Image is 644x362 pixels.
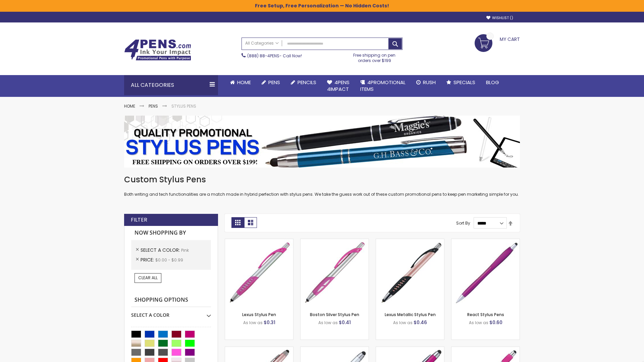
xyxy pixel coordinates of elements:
[225,239,293,307] img: Lexus Stylus Pen-Pink
[301,239,369,244] a: Boston Silver Stylus Pen-Pink
[322,75,355,97] a: 4Pens4impact
[181,247,189,253] span: Pink
[486,79,499,86] span: Blog
[124,39,191,61] img: 4Pens Custom Pens and Promotional Products
[243,320,263,325] span: As low as
[346,50,403,63] div: Free shipping on pen orders over $199
[467,312,504,317] a: React Stylus Pens
[131,216,147,224] strong: Filter
[256,75,285,90] a: Pens
[451,239,520,307] img: React Stylus Pens-Pink
[231,217,244,228] strong: Grid
[441,75,481,90] a: Specials
[327,79,350,93] span: 4Pens 4impact
[301,239,369,307] img: Boston Silver Stylus Pen-Pink
[124,174,520,185] h1: Custom Stylus Pens
[376,347,444,352] a: Metallic Cool Grip Stylus Pen-Pink
[451,347,520,352] a: Pearl Element Stylus Pens-Pink
[469,320,488,325] span: As low as
[264,319,275,326] span: $0.31
[414,319,427,326] span: $0.46
[131,226,211,240] strong: Now Shopping by
[237,79,251,86] span: Home
[242,38,282,49] a: All Categories
[453,79,475,86] span: Specials
[310,312,359,317] a: Boston Silver Stylus Pen
[138,275,158,281] span: Clear All
[360,79,406,93] span: 4PROMOTIONAL ITEMS
[298,79,316,86] span: Pencils
[124,75,218,95] div: All Categories
[385,312,436,317] a: Lexus Metallic Stylus Pen
[242,312,276,317] a: Lexus Stylus Pen
[141,247,181,253] span: Select A Color
[225,347,293,352] a: Lory Metallic Stylus Pen-Pink
[481,75,504,90] a: Blog
[135,273,161,283] a: Clear All
[339,319,351,326] span: $0.41
[355,75,411,97] a: 4PROMOTIONALITEMS
[245,41,279,46] span: All Categories
[225,75,256,90] a: Home
[247,53,302,59] span: - Call Now!
[489,319,502,326] span: $0.60
[285,75,322,90] a: Pencils
[376,239,444,307] img: Lexus Metallic Stylus Pen-Pink
[141,256,155,263] span: Price
[124,174,520,197] div: Both writing and tech functionalities are a match made in hybrid perfection with stylus pens. We ...
[131,293,211,307] strong: Shopping Options
[124,103,135,109] a: Home
[149,103,158,109] a: Pens
[376,239,444,244] a: Lexus Metallic Stylus Pen-Pink
[155,257,183,263] span: $0.00 - $0.99
[225,239,293,244] a: Lexus Stylus Pen-Pink
[171,103,196,109] strong: Stylus Pens
[301,347,369,352] a: Silver Cool Grip Stylus Pen-Pink
[247,53,279,59] a: (888) 88-4PENS
[393,320,413,325] span: As low as
[318,320,338,325] span: As low as
[124,116,520,168] img: Stylus Pens
[131,307,211,318] div: Select A Color
[411,75,441,90] a: Rush
[268,79,280,86] span: Pens
[486,15,513,20] a: Wishlist
[451,239,520,244] a: React Stylus Pens-Pink
[456,220,470,226] label: Sort By
[423,79,436,86] span: Rush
